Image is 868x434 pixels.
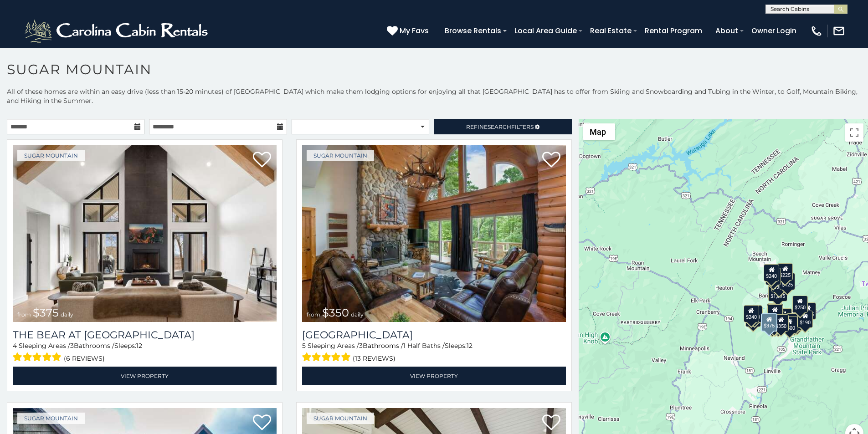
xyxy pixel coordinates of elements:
div: Sleeping Areas / Bathrooms / Sleeps: [13,341,277,364]
a: Sugar Mountain [307,150,374,161]
div: $240 [744,305,759,322]
img: phone-regular-white.png [810,25,823,37]
span: 4 [13,342,17,350]
div: Sleeping Areas / Bathrooms / Sleeps: [302,341,566,364]
img: Grouse Moor Lodge [302,145,566,322]
a: RefineSearchFilters [434,119,571,134]
h3: The Bear At Sugar Mountain [13,329,277,341]
span: (6 reviews) [64,352,105,364]
div: $300 [767,304,783,322]
span: My Favs [400,25,429,36]
a: About [711,23,743,39]
div: $190 [798,311,813,328]
a: Add to favorites [253,414,271,433]
span: $350 [322,306,349,319]
span: $375 [33,306,59,319]
a: Local Area Guide [510,23,581,39]
span: Map [590,127,606,137]
span: 3 [359,342,363,350]
a: My Favs [387,25,431,37]
span: from [307,311,320,318]
a: View Property [13,367,277,385]
img: mail-regular-white.png [832,25,845,37]
a: Add to favorites [542,414,560,433]
span: from [17,311,31,318]
a: Rental Program [640,23,707,39]
span: daily [351,311,364,318]
span: 1 Half Baths / [403,342,445,350]
div: $190 [767,303,782,321]
span: 12 [136,342,142,350]
div: $240 [764,264,780,281]
div: $225 [778,263,793,281]
a: Add to favorites [542,151,560,170]
span: Refine Filters [466,123,534,130]
button: Toggle fullscreen view [845,123,863,142]
a: View Property [302,367,566,385]
a: Add to favorites [253,151,271,170]
span: (13 reviews) [353,352,395,364]
div: $350 [774,314,789,332]
a: Sugar Mountain [307,413,374,424]
div: $200 [776,308,792,326]
a: Sugar Mountain [17,150,85,161]
a: Browse Rentals [440,23,506,39]
span: 12 [467,342,473,350]
div: $125 [780,273,795,290]
span: daily [61,311,73,318]
img: White-1-2.png [23,17,212,45]
div: $500 [782,316,797,333]
button: Change map style [583,123,615,140]
a: Grouse Moor Lodge from $350 daily [302,145,566,322]
div: $195 [786,313,802,331]
div: $1,095 [768,284,787,301]
span: 5 [302,342,306,350]
a: Sugar Mountain [17,413,85,424]
div: $250 [792,296,808,313]
div: $375 [761,313,778,332]
a: The Bear At Sugar Mountain from $375 daily [13,145,277,322]
img: The Bear At Sugar Mountain [13,145,277,322]
a: The Bear At [GEOGRAPHIC_DATA] [13,329,277,341]
h3: Grouse Moor Lodge [302,329,566,341]
span: Search [488,123,511,130]
a: [GEOGRAPHIC_DATA] [302,329,566,341]
a: Real Estate [586,23,636,39]
div: $155 [801,302,816,320]
span: 3 [70,342,74,350]
a: Owner Login [747,23,801,39]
